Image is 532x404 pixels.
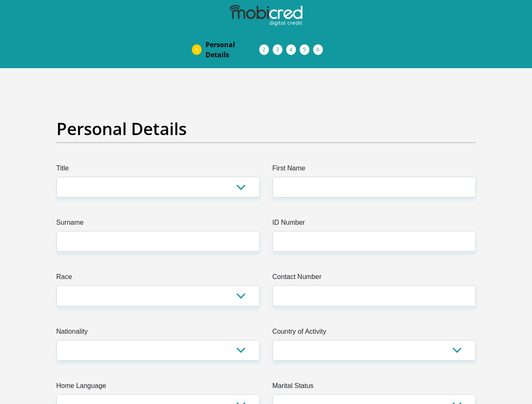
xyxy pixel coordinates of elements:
[273,177,476,197] input: First Name
[273,231,476,252] input: ID Number
[273,163,476,177] label: First Name
[56,381,260,394] label: Home Language
[56,231,260,252] input: Surname
[56,218,260,231] label: Surname
[273,327,476,340] label: Country of Activity
[56,272,260,285] label: Race
[273,285,476,306] input: Contact Number
[273,272,476,285] label: Contact Number
[56,119,476,139] h2: Personal Details
[230,5,302,26] img: mobicred logo
[273,218,476,231] label: ID Number
[56,327,260,340] label: Nationality
[273,381,476,394] label: Marital Status
[206,40,259,60] span: Personal Details
[199,36,266,63] a: PersonalDetails
[56,163,260,177] label: Title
